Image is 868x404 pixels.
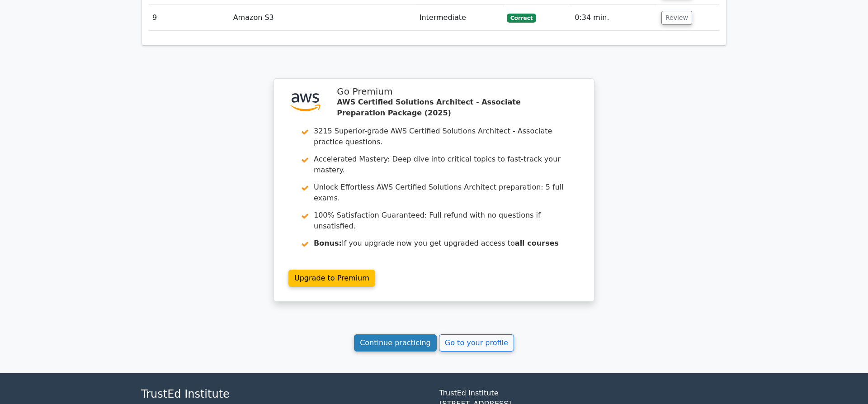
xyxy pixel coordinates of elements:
[571,5,658,31] td: 0:34 min.
[354,334,437,352] a: Continue practicing
[416,5,503,31] td: Intermediate
[661,11,692,25] button: Review
[149,5,230,31] td: 9
[230,5,416,31] td: Amazon S3
[141,388,429,401] h4: TrustEd Institute
[439,334,514,352] a: Go to your profile
[288,270,375,287] a: Upgrade to Premium
[507,14,536,23] span: Correct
